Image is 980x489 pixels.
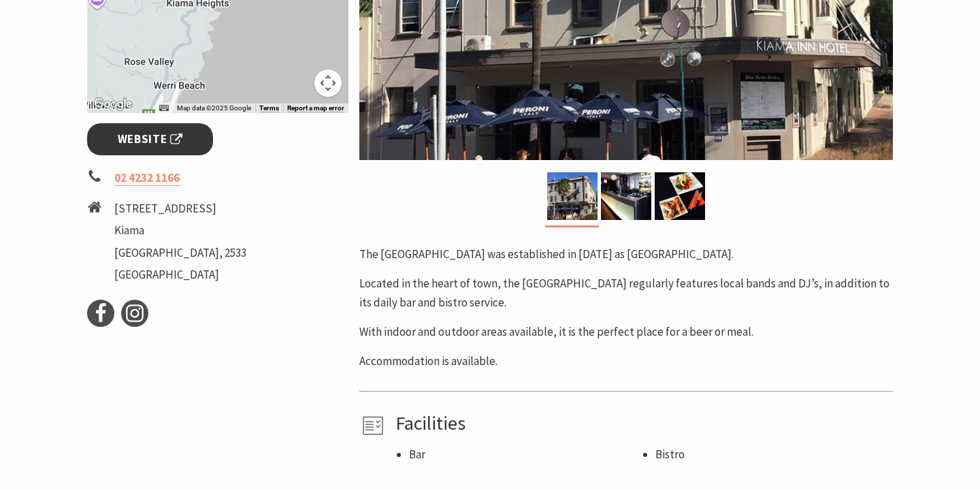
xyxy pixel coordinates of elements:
button: Map camera controls [314,69,342,97]
li: [GEOGRAPHIC_DATA] [114,266,246,284]
li: Bistro [655,445,888,464]
a: Terms (opens in new tab) [259,104,279,112]
p: With indoor and outdoor areas available, it is the perfect place for a beer or meal. [359,323,893,341]
li: Kiama [114,221,246,240]
li: Bar [409,445,642,464]
p: Accommodation is available. [359,352,893,370]
h4: Facilities [395,412,888,435]
a: Report a map error [287,104,344,112]
p: The [GEOGRAPHIC_DATA] was established in [DATE] as [GEOGRAPHIC_DATA]. [359,245,893,264]
button: Keyboard shortcuts [159,104,169,113]
p: Located in the heart of town, the [GEOGRAPHIC_DATA] regularly features local bands and DJ’s, in a... [359,274,893,311]
li: [GEOGRAPHIC_DATA], 2533 [114,244,246,262]
img: Google [91,95,135,113]
a: Open this area in Google Maps (opens a new window) [91,95,135,113]
a: 02 4232 1166 [114,170,180,186]
span: Map data ©2025 Google [177,104,251,112]
li: [STREET_ADDRESS] [114,200,246,218]
a: Website [87,123,213,155]
span: Website [118,130,183,148]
